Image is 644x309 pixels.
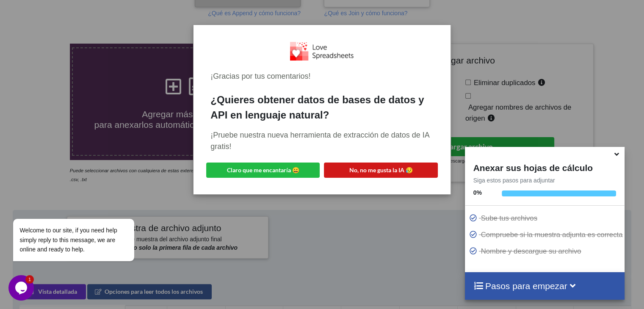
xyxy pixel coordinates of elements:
[206,163,320,178] button: Claro que me encantaría 😀
[290,42,354,60] img: Logo.png
[473,163,593,173] font: Anexar sus hojas de cálculo
[481,214,537,222] font: Sube tus archivos
[481,231,623,239] font: Compruebe si la muestra adjunta es correcta
[210,131,429,151] font: ¡Pruebe nuestra nueva herramienta de extracción de datos de IA gratis!
[473,189,477,196] font: 0
[485,281,567,291] font: Pasos para empezar
[210,94,424,121] font: ¿Quieres obtener datos de bases de datos y API en lenguaje natural?
[473,177,555,184] font: Siga estos pasos para adjuntar
[210,72,310,80] font: ¡Gracias por tus comentarios!
[8,275,36,301] iframe: widget de chat
[324,163,437,178] button: No, no me gusta la IA 😥
[481,247,581,255] font: Nombre y descargue su archivo
[227,166,299,174] font: Claro que me encantaría 😀
[8,142,161,271] iframe: widget de chat
[349,166,413,174] font: No, no me gusta la IA 😥
[476,189,481,196] font: %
